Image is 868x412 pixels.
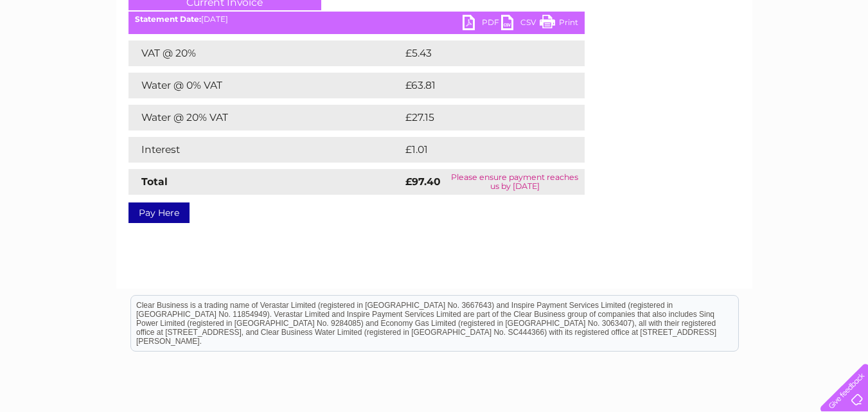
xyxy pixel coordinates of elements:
a: Log out [826,55,856,64]
td: Please ensure payment reaches us by [DATE] [445,169,584,195]
div: [DATE] [128,15,585,24]
td: £27.15 [402,105,556,130]
strong: Total [141,175,168,188]
a: Water [642,55,666,64]
a: Blog [756,55,775,64]
td: Water @ 20% VAT [128,105,402,130]
a: 0333 014 3131 [626,6,714,22]
td: £5.43 [402,40,554,66]
a: Pay Here [128,202,190,223]
a: Energy [674,55,702,64]
td: £1.01 [402,137,551,163]
td: VAT @ 20% [128,40,402,66]
td: Interest [128,137,402,163]
b: Statement Date: [135,14,201,24]
div: Clear Business is a trading name of Verastar Limited (registered in [GEOGRAPHIC_DATA] No. 3667643... [131,7,738,62]
a: Contact [783,55,814,64]
a: PDF [463,15,501,33]
td: £63.81 [402,73,558,98]
a: CSV [501,15,540,33]
a: Telecoms [710,55,748,64]
td: Water @ 0% VAT [128,73,402,98]
strong: £97.40 [405,175,441,188]
a: Print [540,15,578,33]
img: logo.png [30,33,96,73]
